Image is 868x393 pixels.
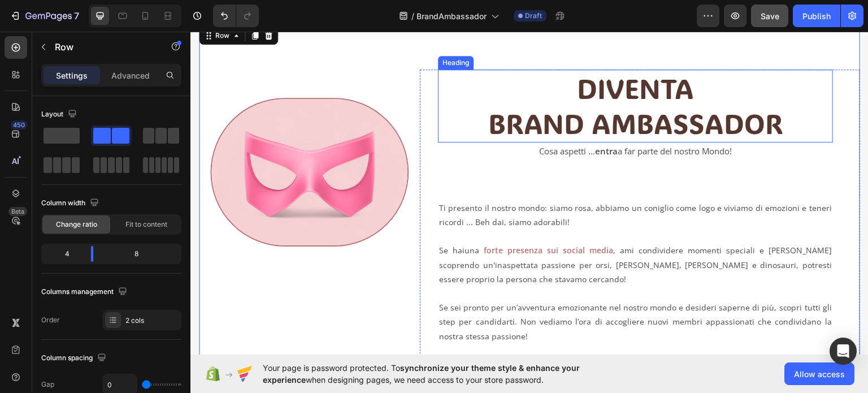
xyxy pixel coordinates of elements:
div: Columns management [41,284,129,300]
p: Ti presento il nostro mondo: siamo rosa, abbiamo un coniglio come logo e viviamo di emozioni e te... [249,169,641,197]
p: Settings [56,70,88,81]
div: Open Intercom Messenger [830,338,857,365]
p: 7 [74,9,79,23]
span: Draft [525,11,542,21]
p: Row [55,40,151,54]
button: 7 [5,5,84,27]
p: DIVENTA BRAND AMBASSADOR [249,39,641,110]
p: Advanced [111,70,150,81]
iframe: Design area [190,32,868,355]
strong: forte presenza sui social media [293,213,423,224]
span: / [411,10,414,22]
p: Se sei pronto per un’avventura emozionante nel nostro mondo e desideri saperne di più, scopri tut... [249,269,641,340]
h2: Rich Text Editor. Editing area: main [248,38,643,111]
div: 2 cols [125,316,179,326]
div: Rich Text Editor. Editing area: main [248,111,643,128]
div: Column spacing [41,351,108,366]
div: Heading [250,26,281,36]
span: Save [761,11,779,21]
div: Column width [41,196,101,211]
span: Allow access [794,368,845,380]
div: Beta [8,207,27,216]
div: 8 [102,246,179,262]
div: Order [41,315,60,325]
span: Fit to content [125,219,167,230]
p: Cosa aspetti ... a far parte del nostro Mondo! [249,112,641,127]
p: Se hai , ami condividere momenti speciali e [PERSON_NAME] scoprendo un'inaspettata passione per o... [249,211,641,254]
button: Save [751,5,788,27]
span: Your page is password protected. To when designing pages, we need access to your store password. [263,362,624,386]
strong: entra [405,114,427,125]
div: Publish [802,10,831,22]
div: Gap [41,379,54,390]
button: Publish [793,5,840,27]
div: Undo/Redo [213,5,259,27]
span: Change ratio [56,219,97,230]
span: BrandAmbassador [416,10,487,22]
div: 450 [11,120,27,129]
div: Layout [41,107,79,122]
div: 4 [44,246,82,262]
span: una [274,213,293,224]
button: Allow access [784,362,854,385]
span: synchronize your theme style & enhance your experience [263,363,580,385]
